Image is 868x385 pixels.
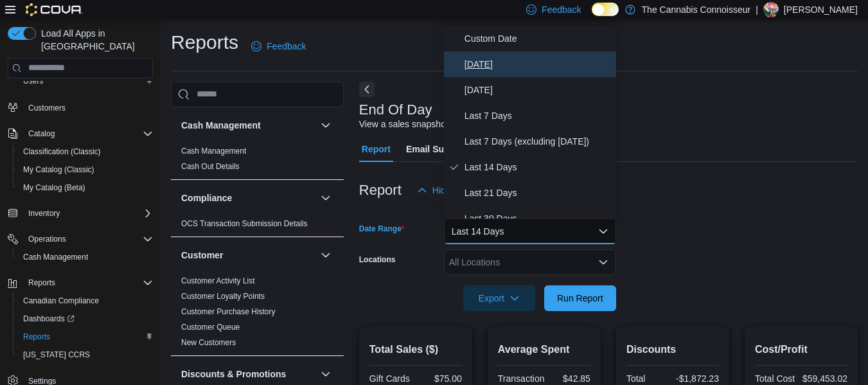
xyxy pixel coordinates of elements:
button: My Catalog (Classic) [13,161,158,179]
button: Classification (Classic) [13,143,158,161]
button: Discounts & Promotions [318,366,333,382]
span: Cash Management [18,249,153,265]
button: Inventory [3,204,158,222]
button: Operations [3,230,158,248]
span: Last 21 Days [465,185,611,201]
a: My Catalog (Classic) [18,162,100,177]
button: Canadian Compliance [13,292,158,310]
span: My Catalog (Beta) [23,183,85,193]
span: Washington CCRS [18,347,153,363]
span: Customer Loyalty Points [181,291,265,301]
button: Last 14 Days [444,219,616,244]
img: Cova [26,3,83,16]
span: My Catalog (Beta) [18,180,153,195]
span: Operations [23,231,153,247]
a: Cash Out Details [181,162,240,171]
h3: Discounts & Promotions [181,368,286,381]
label: Date Range [359,224,405,234]
span: Last 7 Days [465,108,611,123]
span: Feedback [267,40,306,53]
button: Export [463,285,535,311]
div: Compliance [171,216,344,237]
a: Customer Activity List [181,276,255,285]
span: Load All Apps in [GEOGRAPHIC_DATA] [36,27,153,53]
span: Operations [28,234,66,244]
button: [US_STATE] CCRS [13,346,158,364]
span: Run Report [557,292,603,305]
div: Total Cost [755,373,797,384]
div: -$1,872.23 [675,373,719,384]
span: Reports [23,275,153,291]
span: Last 7 Days (excluding [DATE]) [465,134,611,149]
span: Inventory [23,206,153,221]
div: Cash Management [171,143,344,179]
span: Classification (Classic) [18,144,153,159]
span: Classification (Classic) [23,147,101,157]
button: Reports [3,274,158,292]
span: Custom Date [465,31,611,46]
a: Cash Management [181,147,246,156]
div: Select listbox [444,26,616,219]
a: Dashboards [13,310,158,328]
span: Last 30 Days [465,211,611,226]
a: OCS Transaction Submission Details [181,219,308,228]
a: Customer Queue [181,323,240,332]
span: Customers [28,103,66,113]
div: View a sales snapshot for a date or date range. [359,118,547,131]
span: Reports [18,329,153,345]
button: Customer [181,249,315,262]
button: Next [359,82,375,97]
span: Customer Purchase History [181,307,276,317]
div: Customer [171,273,344,355]
span: My Catalog (Classic) [18,162,153,177]
h3: Report [359,183,402,198]
div: $42.85 [549,373,590,384]
p: The Cannabis Connoisseur [642,2,751,17]
a: Customers [23,100,71,116]
a: [US_STATE] CCRS [18,347,95,363]
div: $59,453.02 [802,373,847,384]
a: Reports [18,329,55,345]
p: [PERSON_NAME] [784,2,858,17]
button: Compliance [318,190,333,206]
button: Catalog [23,126,60,141]
span: Customers [23,99,153,115]
button: Hide Parameters [412,177,505,203]
span: Last 14 Days [465,159,611,175]
a: Canadian Compliance [18,293,104,309]
a: Feedback [246,33,311,59]
span: Dashboards [23,314,75,324]
button: Customers [3,98,158,116]
button: My Catalog (Beta) [13,179,158,197]
span: Cash Management [23,252,88,262]
button: Cash Management [318,118,333,133]
a: Classification (Classic) [18,144,106,159]
span: Dashboards [18,311,153,327]
p: | [756,2,758,17]
button: Inventory [23,206,65,221]
button: Reports [13,328,158,346]
a: Customer Purchase History [181,307,276,316]
a: Users [18,73,48,89]
span: Dark Mode [592,16,592,17]
span: Customer Activity List [181,276,255,286]
div: Elysha Park [763,2,779,17]
span: Email Subscription [406,136,488,162]
button: Catalog [3,125,158,143]
span: New Customers [181,337,236,348]
label: Locations [359,255,396,265]
h3: Customer [181,249,223,262]
button: Cash Management [13,248,158,266]
span: Hide Parameters [432,184,500,197]
span: Reports [23,332,50,342]
button: Open list of options [598,257,608,267]
h2: Cost/Profit [755,342,847,357]
h3: Compliance [181,192,232,204]
h2: Discounts [626,342,719,357]
h3: Cash Management [181,119,261,132]
button: Compliance [181,192,315,204]
span: Customer Queue [181,322,240,332]
span: Catalog [28,129,55,139]
a: Cash Management [18,249,93,265]
span: [DATE] [465,57,611,72]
